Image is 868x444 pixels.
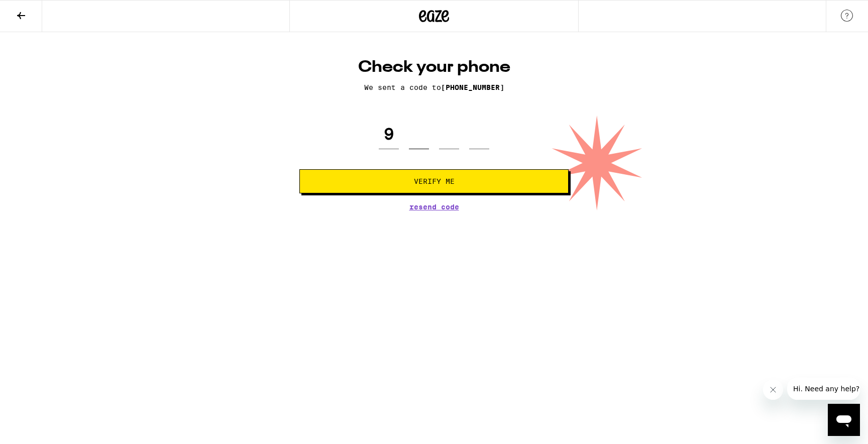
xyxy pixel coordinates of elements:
iframe: Message from company [787,378,860,400]
p: We sent a code to [299,83,569,91]
iframe: Close message [763,380,783,400]
button: Resend Code [409,203,459,210]
iframe: Button to launch messaging window [828,404,860,436]
span: [PHONE_NUMBER] [441,83,504,91]
button: Verify Me [299,169,569,193]
h1: Check your phone [299,57,569,77]
span: Verify Me [414,178,455,185]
